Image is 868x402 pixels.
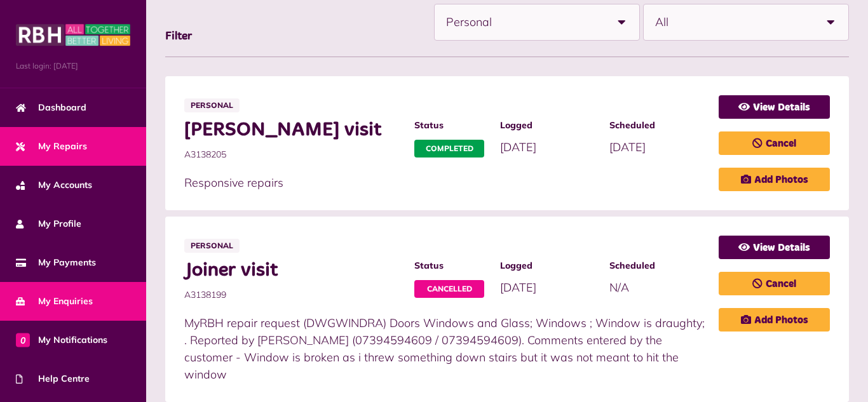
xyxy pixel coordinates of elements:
a: View Details [719,95,830,119]
a: Cancel [719,272,830,295]
span: My Enquiries [16,295,93,308]
span: [PERSON_NAME] visit [184,119,402,142]
span: All [655,4,813,40]
span: My Payments [16,256,96,269]
p: Responsive repairs [184,174,706,191]
span: [DATE] [500,140,536,154]
span: My Accounts [16,178,92,192]
span: [DATE] [500,280,536,295]
span: My Profile [16,217,81,231]
span: Status [414,119,487,132]
p: MyRBH repair request (DWGWINDRA) Doors Windows and Glass; Windows ; Window is draughty; . Reporte... [184,314,706,383]
span: Personal [184,239,240,253]
span: [DATE] [609,140,646,154]
span: Dashboard [16,101,86,114]
img: MyRBH [16,22,130,48]
span: Help Centre [16,372,90,385]
span: My Repairs [16,140,87,153]
span: 0 [16,333,30,347]
span: Scheduled [609,259,706,272]
a: Cancel [719,131,830,155]
a: View Details [719,236,830,259]
span: Status [414,259,487,272]
span: My Notifications [16,333,107,347]
span: Personal [446,4,604,40]
span: Filter [165,30,192,42]
span: Completed [414,140,484,157]
span: A3138199 [184,288,402,302]
span: Last login: [DATE] [16,60,130,72]
a: Add Photos [719,168,830,191]
a: Add Photos [719,308,830,332]
span: Personal [184,98,240,112]
span: Cancelled [414,280,484,298]
span: N/A [609,280,629,295]
span: Scheduled [609,119,706,132]
span: Logged [500,259,597,272]
span: Joiner visit [184,259,402,282]
span: Logged [500,119,597,132]
span: A3138205 [184,148,402,161]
